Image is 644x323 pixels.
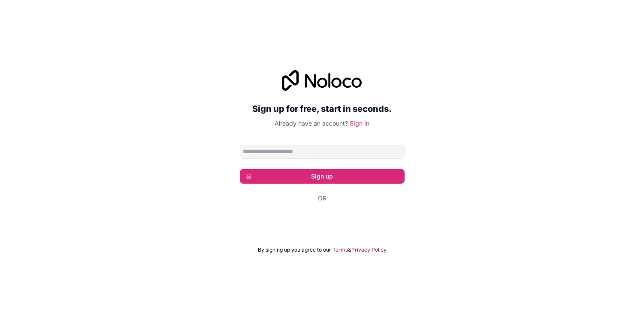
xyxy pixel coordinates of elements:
iframe: Sign in with Google Button [236,212,409,231]
a: Privacy Policy [351,246,387,253]
span: & [348,246,351,253]
span: Or [318,194,327,203]
a: Terms [333,246,348,253]
span: Already have an account? [275,120,348,127]
input: Email address [240,145,405,159]
a: Sign in [350,120,369,127]
span: By signing up you agree to our [258,246,331,253]
h2: Sign up for free, start in seconds. [240,101,405,117]
button: Sign up [240,169,405,184]
div: Sign in with Google. Opens in new tab [240,212,405,231]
